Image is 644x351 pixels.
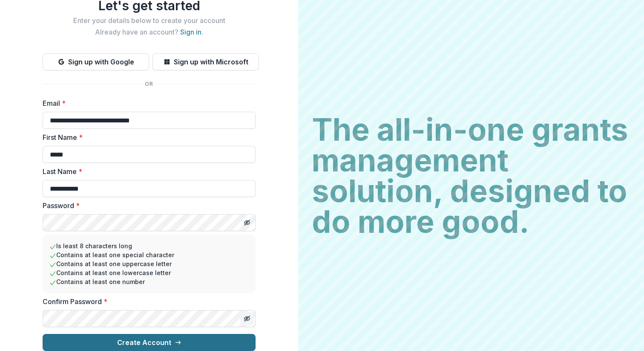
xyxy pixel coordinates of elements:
[49,277,249,286] li: Contains at least one number
[43,28,256,36] h2: Already have an account? .
[49,268,249,277] li: Contains at least one lowercase letter
[43,17,256,25] h2: Enter your details below to create your account
[43,166,250,177] label: Last Name
[43,98,250,108] label: Email
[240,216,254,229] button: Toggle password visibility
[180,28,201,36] a: Sign in
[43,132,250,142] label: First Name
[43,200,250,211] label: Password
[43,53,149,70] button: Sign up with Google
[49,250,249,259] li: Contains at least one special character
[240,312,254,325] button: Toggle password visibility
[49,259,249,268] li: Contains at least one uppercase letter
[49,241,249,250] li: Is least 8 characters long
[43,334,256,351] button: Create Account
[152,53,259,70] button: Sign up with Microsoft
[43,296,250,307] label: Confirm Password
